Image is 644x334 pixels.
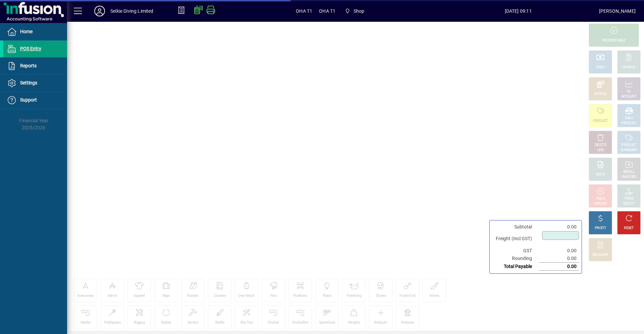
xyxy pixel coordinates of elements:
[77,293,94,298] div: Acessories
[596,196,605,201] div: HOLD
[20,29,33,34] span: Home
[162,293,170,298] div: Bags
[80,320,91,325] div: Masks
[595,143,606,148] div: DELETE
[342,5,367,17] span: Shop
[354,6,365,16] span: Shop
[596,172,605,177] div: NOTE
[3,23,67,40] a: Home
[594,92,607,97] div: EFTPOS
[625,196,634,201] div: PRICE
[492,263,539,271] td: Total Payable
[624,226,634,231] div: RESET
[621,121,636,126] div: PRODUCT
[627,89,631,94] div: GL
[3,58,67,74] a: Reports
[593,119,608,124] div: PRODUCT
[539,223,579,231] td: 0.00
[621,143,636,148] div: PRODUCT
[3,75,67,91] a: Settings
[401,320,414,325] div: Wetsuits
[374,320,387,325] div: Wetsuit+
[430,293,439,298] div: Knives
[238,293,255,298] div: Dive Watch
[623,170,635,175] div: RECALL
[319,320,335,325] div: SpearGuns
[319,6,335,16] span: OHA T1
[622,175,636,180] div: INVOICES
[187,320,198,325] div: Service
[438,6,599,16] span: [DATE] 09:11
[346,293,361,298] div: Freediving
[323,293,332,298] div: Floats
[134,320,145,325] div: Rigging
[623,201,635,206] div: SELECT
[104,320,121,325] div: PoleSpears
[625,116,633,121] div: MISC
[592,253,608,258] div: DISCOUNT
[268,320,279,325] div: Snorkel
[348,320,360,325] div: Weights
[3,92,67,109] a: Support
[539,255,579,263] td: 0.00
[492,255,539,263] td: Rounding
[293,293,307,298] div: Floatlines
[214,293,226,298] div: Courses
[539,247,579,255] td: 0.00
[133,293,145,298] div: Apparel
[20,97,37,103] span: Support
[215,320,225,325] div: Shafts
[187,293,198,298] div: Booties
[539,263,579,271] td: 0.00
[240,320,253,325] div: Slip Tips
[292,320,308,325] div: SnorkelSet
[89,5,110,17] button: Profile
[594,201,606,206] div: INVOICE
[492,223,539,231] td: Subtotal
[270,293,276,298] div: Fins
[20,63,37,68] span: Reports
[376,293,386,298] div: Gloves
[596,65,605,70] div: CASH
[296,6,312,16] span: OHA T1
[599,6,636,16] div: [PERSON_NAME]
[602,38,626,43] div: PROCESS SALE
[161,320,171,325] div: Rubber
[597,148,604,153] div: LINE
[108,293,117,298] div: Admin
[492,247,539,255] td: GST
[623,65,636,70] div: CHARGE
[20,46,41,51] span: POS Entry
[399,293,415,298] div: HuntinTool
[492,231,539,247] td: Freight (Incl GST)
[110,6,154,16] div: Selkie Diving Limited
[20,80,37,85] span: Settings
[595,226,606,231] div: PROFIT
[621,94,637,99] div: ACCOUNT
[621,148,637,153] div: SUMMARY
